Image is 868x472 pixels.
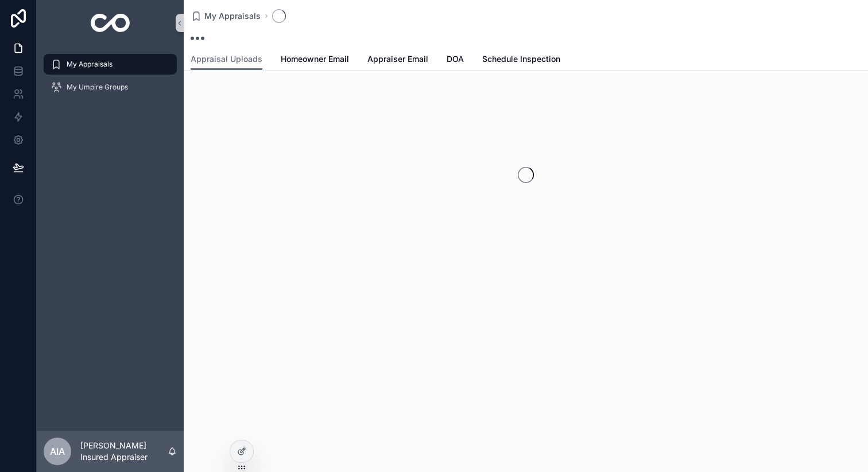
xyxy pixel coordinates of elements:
span: My Umpire Groups [67,83,128,92]
span: Schedule Inspection [482,53,560,65]
span: Appraisal Uploads [191,53,262,65]
a: My Appraisals [191,10,261,22]
span: DOA [447,53,464,65]
a: My Appraisals [44,54,177,75]
a: DOA [447,49,464,72]
a: My Umpire Groups [44,77,177,97]
span: Homeowner Email [281,53,349,65]
a: Homeowner Email [281,49,349,72]
a: Appraisal Uploads [191,49,262,71]
span: AIA [50,444,65,458]
a: Schedule Inspection [482,49,560,72]
span: Appraiser Email [367,53,428,65]
img: App logo [91,14,130,32]
div: scrollable content [37,46,184,112]
span: My Appraisals [204,10,261,22]
a: Appraiser Email [367,49,428,72]
p: [PERSON_NAME] Insured Appraiser [80,440,168,463]
span: My Appraisals [67,60,113,69]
